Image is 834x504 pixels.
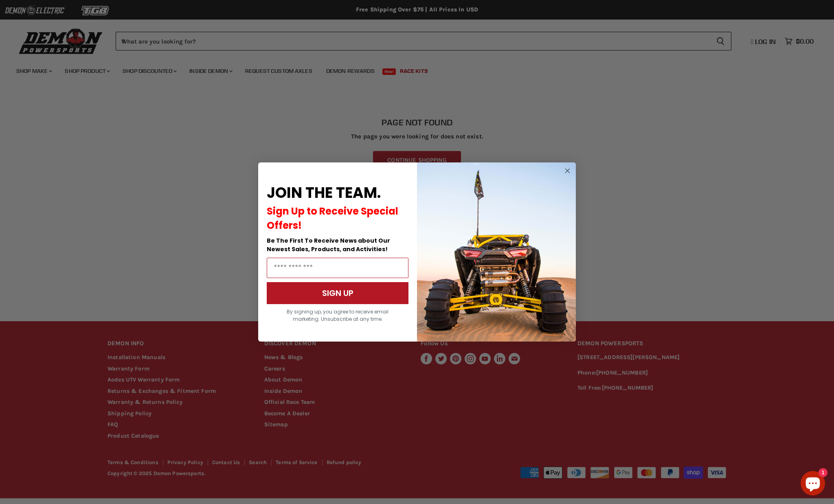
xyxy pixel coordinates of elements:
[267,282,408,304] button: SIGN UP
[267,258,408,278] input: Email Address
[798,471,827,497] inbox-online-store-chat: Shopify online store chat
[267,204,398,232] span: Sign Up to Receive Special Offers!
[267,237,390,253] span: Be The First To Receive News about Our Newest Sales, Products, and Activities!
[562,166,573,176] button: Close dialog
[417,162,576,342] img: a9095488-b6e7-41ba-879d-588abfab540b.jpeg
[267,182,381,203] span: JOIN THE TEAM.
[287,308,388,322] span: By signing up, you agree to receive email marketing. Unsubscribe at any time.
